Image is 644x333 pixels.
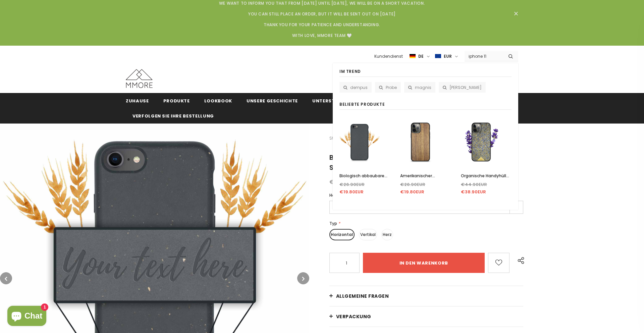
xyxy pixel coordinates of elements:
a: Unsere Geschichte [247,93,298,108]
p: Thank you for your patience and understanding. [134,21,510,28]
a: [PERSON_NAME] [439,82,486,93]
span: €19.80EUR [400,189,424,195]
span: [PERSON_NAME] [449,85,482,90]
span: €19.80EUR [339,189,364,195]
span: €38.90EUR [461,189,486,195]
a: magnis [404,82,435,93]
span: beliebte Produkte [339,101,385,107]
span: Biologisch abbaubare personalisierte Handyhülle - Schwarz [329,153,505,172]
span: Kundendienst [374,53,403,59]
span: dempus [350,85,368,90]
a: Organische Handyhülle – Lavendel [461,172,512,180]
label: Herz [381,229,393,240]
span: Unsere Geschichte [247,98,298,104]
span: Allgemeine Fragen [336,293,389,299]
a: Startseite [329,134,348,142]
label: Vertikal [359,229,377,240]
p: With Love, MMORE Team 🤍 [134,32,510,39]
span: €26.90EUR [400,181,425,188]
span: Organische Handyhülle – Lavendel [461,173,509,186]
img: MMORE Cases [126,69,153,88]
img: American Walnut Raw Wood [400,116,440,167]
span: Probe [386,85,397,90]
input: in den warenkorb [363,253,485,273]
span: €26.90EUR [329,178,361,186]
span: Verpackung [336,313,371,320]
span: Verfolgen Sie Ihre Bestellung [132,113,214,119]
a: Zuhause [126,93,149,108]
img: i-lang-2.png [410,53,416,59]
span: Handy Modell [329,192,357,198]
span: magnis [415,85,431,90]
p: You can still place an order, but it will be sent out on [DATE] [134,11,510,17]
a: Allgemeine Fragen [329,286,523,306]
a: Verfolgen Sie Ihre Bestellung [132,108,214,123]
inbox-online-store-chat: Onlineshop-Chat von Shopify [5,306,48,328]
a: Produkte [163,93,190,108]
span: Produkte [163,98,190,104]
span: Typ [329,221,337,226]
span: Biologisch abbaubare Handyhülle - Schwarz [339,173,387,186]
span: €44.90EUR [461,181,487,188]
a: dempus [339,82,372,93]
a: Unterstützung [312,93,356,108]
label: Horizontal [329,229,355,240]
a: Verpackung [329,306,523,327]
span: Lookbook [204,98,232,104]
img: Real Organic Hanpicked Lavender Flowers held in Hand [461,116,501,167]
span: Amerikanischer Nussbaum - LIMITED EDITION [400,173,442,193]
a: Biologisch abbaubare Handyhülle - Schwarz [339,172,390,180]
a: Amerikanischer Nussbaum - LIMITED EDITION [400,172,451,180]
span: Zuhause [126,98,149,104]
span: EUR [444,53,452,60]
a: Lookbook [204,93,232,108]
a: Probe [375,82,401,93]
span: Unterstützung [312,98,356,104]
span: €26.90EUR [339,181,365,188]
input: Search Site [465,51,503,61]
span: im Trend [339,68,361,74]
img: Fully Compostable Eco Friendly Phone Case [339,116,380,167]
span: de [418,53,424,60]
label: iPhone 16 Pro Max [329,201,523,214]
